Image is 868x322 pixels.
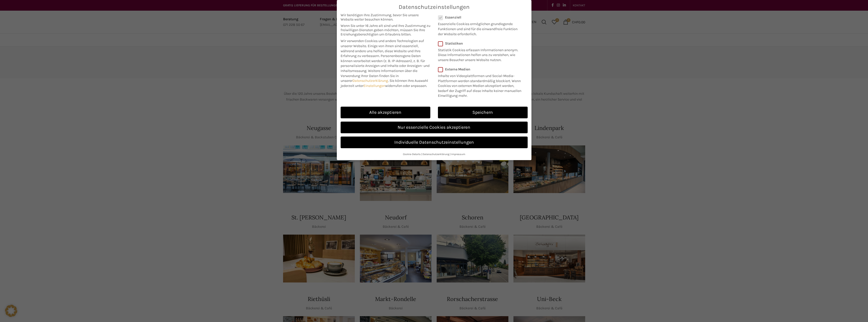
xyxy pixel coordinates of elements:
span: Weitere Informationen über die Verwendung Ihrer Daten finden Sie in unserer . [341,69,417,83]
a: Speichern [438,107,528,118]
span: Personenbezogene Daten können verarbeitet werden (z. B. IP-Adressen), z. B. für personalisierte A... [341,54,430,73]
p: Essenzielle Cookies ermöglichen grundlegende Funktionen und sind für die einwandfreie Funktion de... [438,20,521,36]
p: Statistik Cookies erfassen Informationen anonym. Diese Informationen helfen uns zu verstehen, wie... [438,46,521,63]
a: Nur essenzielle Cookies akzeptieren [341,122,528,133]
a: Individuelle Datenschutzeinstellungen [341,137,528,148]
span: Wenn Sie unter 16 Jahre alt sind und Ihre Zustimmung zu freiwilligen Diensten geben möchten, müss... [341,24,430,36]
span: Wir benötigen Ihre Zustimmung, bevor Sie unsere Website weiter besuchen können. [341,13,430,22]
span: Datenschutzeinstellungen [399,4,470,10]
label: Externe Medien [438,67,524,71]
a: Datenschutzerklärung [353,79,388,83]
span: Sie können Ihre Auswahl jederzeit unter widerrufen oder anpassen. [341,79,428,88]
p: Inhalte von Videoplattformen und Social-Media-Plattformen werden standardmäßig blockiert. Wenn Co... [438,71,524,98]
a: Datenschutzerklärung [422,153,449,156]
label: Essenziell [438,15,521,20]
label: Statistiken [438,41,521,46]
a: Cookie-Details [403,153,421,156]
a: Impressum [451,153,465,156]
span: Wir verwenden Cookies und andere Technologien auf unserer Website. Einige von ihnen sind essenzie... [341,39,424,58]
a: Einstellungen [363,84,385,88]
a: Alle akzeptieren [341,107,430,118]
